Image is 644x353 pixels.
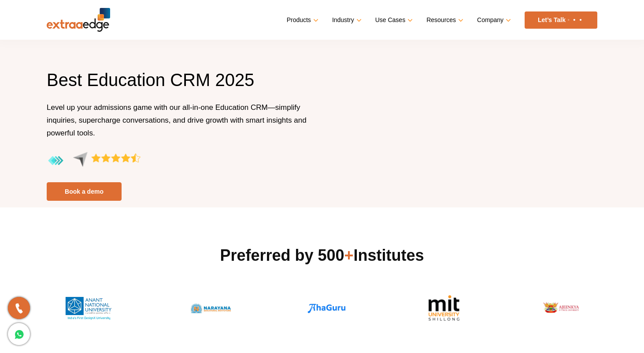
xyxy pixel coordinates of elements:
h2: Preferred by 500 Institutes [47,245,597,266]
a: Book a demo [47,182,122,201]
a: Resources [426,14,462,26]
a: Use Cases [375,14,411,26]
a: Let’s Talk [525,11,597,29]
img: aggregate-rating-by-users [47,152,141,170]
span: + [344,246,354,264]
h1: Best Education CRM 2025 [47,68,315,101]
span: Level up your admissions game with our all-in-one Education CRM—simplify inquiries, supercharge c... [47,103,307,137]
a: Company [477,14,509,26]
a: Products [287,14,317,26]
a: Industry [332,14,360,26]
